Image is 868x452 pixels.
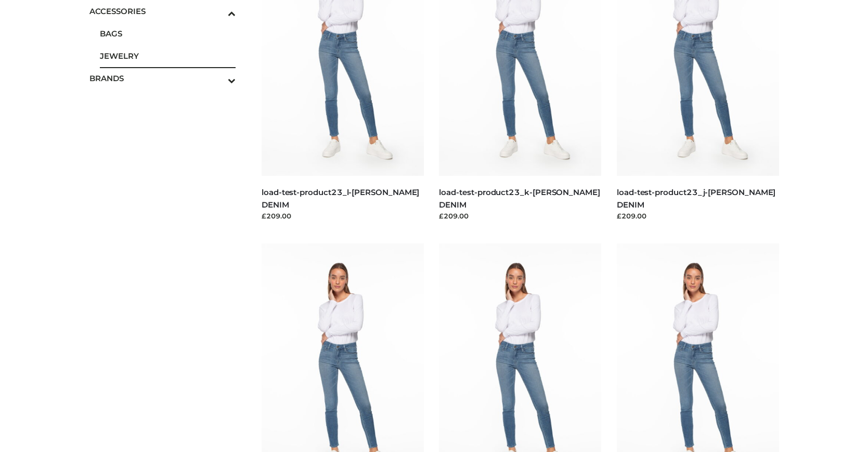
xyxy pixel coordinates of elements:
[100,50,236,62] span: JEWELRY
[89,5,236,17] span: ACCESSORIES
[262,211,424,221] div: £209.00
[617,187,775,209] a: load-test-product23_j-[PERSON_NAME] DENIM
[199,67,236,89] button: Toggle Submenu
[89,72,236,84] span: BRANDS
[439,187,600,209] a: load-test-product23_k-[PERSON_NAME] DENIM
[439,211,601,221] div: £209.00
[100,22,236,45] a: BAGS
[262,187,419,209] a: load-test-product23_l-[PERSON_NAME] DENIM
[89,67,236,89] a: BRANDSToggle Submenu
[617,211,779,221] div: £209.00
[100,28,236,40] span: BAGS
[100,45,236,67] a: JEWELRY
